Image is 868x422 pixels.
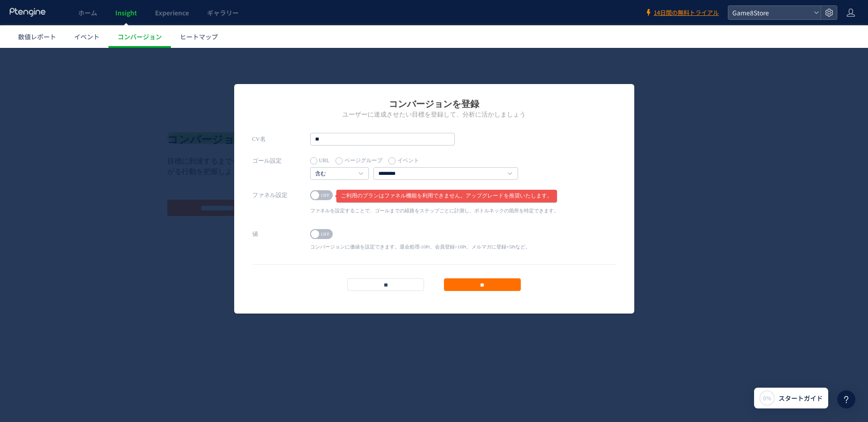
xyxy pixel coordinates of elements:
span: ご利用のプランはファネル機能を利用できません。アップグレードを推奨いたします。 [336,142,557,155]
a: 含む [315,122,354,130]
span: Game8Store [730,6,810,19]
a: 14日間の無料トライアル [645,9,719,17]
label: イベント [388,107,419,119]
span: OFF [319,142,332,152]
span: OFF [319,181,332,191]
span: ギャラリー [207,8,239,17]
span: 0% [763,394,771,402]
h1: コンバージョンを登録 [252,50,616,62]
label: URL [310,107,330,119]
h2: ユーザーに達成させたい目標を登録して、分析に活かしましょう [252,62,616,71]
span: スタートガイド [778,394,823,403]
label: ファネル設定 [252,141,310,154]
p: コンバージョンに価値を設定できます。退会処理-10Pt、会員登録+10Pt、メルマガに登録+5Ptなど。 [310,196,530,202]
span: 14日間の無料トライアル [654,9,719,17]
span: Experience [155,8,189,17]
span: イベント [74,32,99,41]
label: ゴール設定 [252,107,310,119]
label: ページグループ [335,107,382,119]
span: Insight [115,8,137,17]
span: ヒートマップ [180,32,218,41]
label: CV名 [252,85,310,98]
p: ファネルを設定することで、ゴールまでの経路をステップごとに計測し、ボトルネックの箇所を特定できます。 [310,159,559,166]
span: コンバージョン [118,32,162,41]
span: 数値レポート [18,32,56,41]
span: ホーム [78,8,97,17]
label: 値 [252,180,310,192]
